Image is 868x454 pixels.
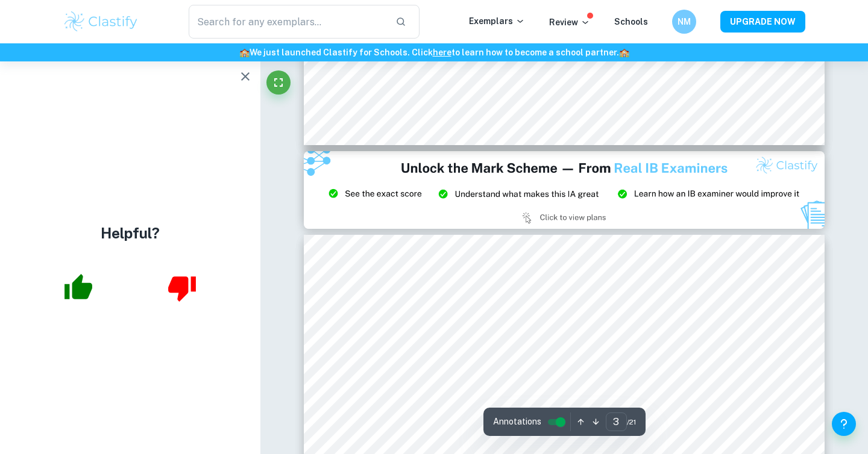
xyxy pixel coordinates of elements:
h4: Helpful? [101,222,160,244]
a: Schools [614,17,648,26]
p: Review [549,16,590,29]
span: 🏫 [239,48,250,57]
button: UPGRADE NOW [720,11,805,33]
h6: We just launched Clastify for Schools. Click to learn how to become a school partner. [2,46,866,59]
span: Annotations [493,415,541,428]
span: 🏫 [619,48,629,57]
span: / 21 [627,417,636,428]
p: Exemplars [469,14,525,28]
button: NM [672,10,696,34]
h6: NM [678,15,691,28]
img: Ad [304,151,825,229]
button: Fullscreen [266,70,291,95]
a: here [433,48,451,57]
button: Help and Feedback [832,412,856,436]
input: Search for any exemplars... [189,5,386,39]
img: Clastify logo [63,10,139,34]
